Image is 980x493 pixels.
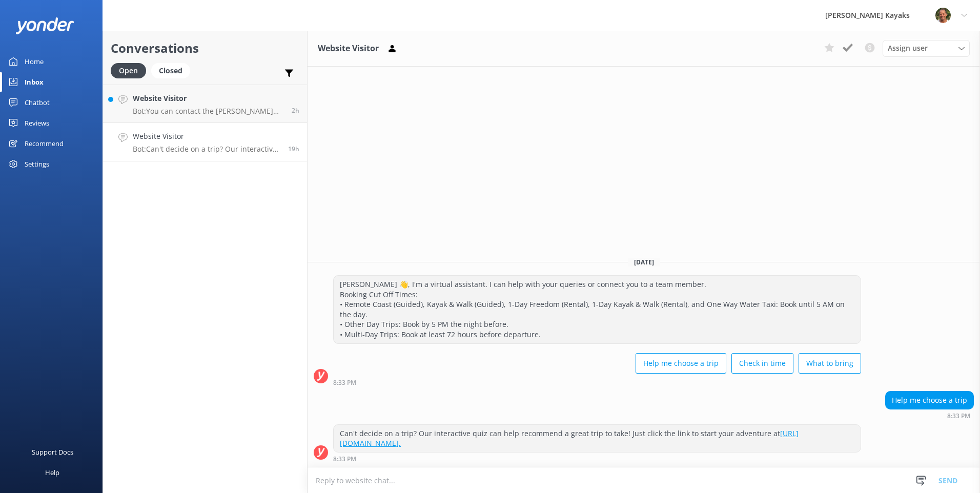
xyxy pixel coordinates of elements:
div: Settings [25,154,49,174]
strong: 8:33 PM [333,456,356,462]
div: Chatbot [25,92,50,113]
a: Website VisitorBot:Can't decide on a trip? Our interactive quiz can help recommend a great trip t... [103,123,307,161]
div: Assign User [883,40,970,56]
img: yonder-white-logo.png [15,17,74,34]
button: Check in time [731,353,793,374]
div: Open [111,63,146,78]
span: Sep 29 2025 02:13pm (UTC +13:00) Pacific/Auckland [292,106,299,115]
div: Recommend [25,133,64,154]
p: Bot: You can contact the [PERSON_NAME] Kayaks team by calling [PHONE_NUMBER] or emailing [EMAIL_A... [133,107,284,116]
button: What to bring [799,353,861,374]
div: Reviews [25,113,49,133]
a: Open [111,65,151,76]
div: Home [25,51,44,72]
p: Bot: Can't decide on a trip? Our interactive quiz can help recommend a great trip to take! Just c... [133,145,280,154]
a: [URL][DOMAIN_NAME]. [340,428,799,448]
h3: Website Visitor [318,42,379,55]
strong: 8:33 PM [333,380,356,386]
button: Help me choose a trip [636,353,726,374]
div: [PERSON_NAME] 👋, I'm a virtual assistant. I can help with your queries or connect you to a team m... [334,276,861,343]
div: Closed [151,63,190,78]
strong: 8:33 PM [947,413,970,419]
a: Closed [151,65,195,76]
a: Website VisitorBot:You can contact the [PERSON_NAME] Kayaks team by calling [PHONE_NUMBER] or ema... [103,85,307,123]
h4: Website Visitor [133,131,280,142]
div: Sep 28 2025 08:33pm (UTC +13:00) Pacific/Auckland [885,412,974,419]
div: Sep 28 2025 08:33pm (UTC +13:00) Pacific/Auckland [333,379,861,386]
span: Assign user [888,43,928,54]
div: Can't decide on a trip? Our interactive quiz can help recommend a great trip to take! Just click ... [334,425,861,452]
div: Sep 28 2025 08:33pm (UTC +13:00) Pacific/Auckland [333,455,861,462]
span: [DATE] [628,258,660,266]
h4: Website Visitor [133,93,284,104]
img: 49-1662257987.jpg [935,8,951,23]
span: Sep 28 2025 08:33pm (UTC +13:00) Pacific/Auckland [288,145,299,153]
div: Help me choose a trip [886,392,973,409]
div: Inbox [25,72,44,92]
div: Support Docs [32,442,73,462]
h2: Conversations [111,38,299,58]
div: Help [45,462,59,483]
